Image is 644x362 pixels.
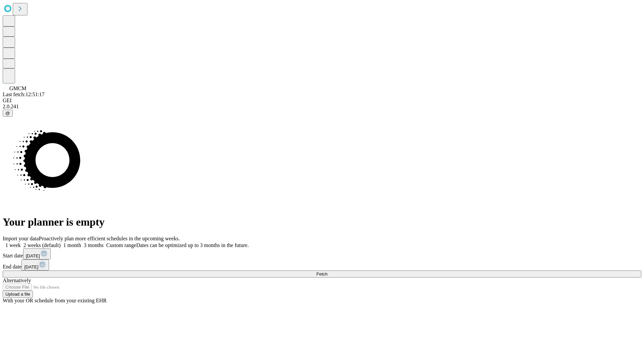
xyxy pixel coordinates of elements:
[3,216,641,228] h1: Your planner is empty
[3,98,641,104] div: GEI
[3,270,641,278] button: Fetch
[3,110,13,117] button: @
[21,259,49,270] button: [DATE]
[316,271,327,277] span: Fetch
[106,242,136,248] span: Custom range
[3,92,45,97] span: Last fetch: 12:51:17
[5,111,10,116] span: @
[23,248,51,259] button: [DATE]
[9,85,26,91] span: GMCM
[23,242,61,248] span: 2 weeks (default)
[26,253,40,258] span: [DATE]
[3,291,33,298] button: Upload a file
[3,248,641,259] div: Start date
[84,242,104,248] span: 3 months
[5,242,21,248] span: 1 week
[3,278,31,283] span: Alternatively
[24,264,38,269] span: [DATE]
[136,242,249,248] span: Dates can be optimized up to 3 months in the future.
[3,236,39,241] span: Import your data
[3,104,641,110] div: 2.0.241
[39,236,180,241] span: Proactively plan more efficient schedules in the upcoming weeks.
[3,259,641,270] div: End date
[63,242,81,248] span: 1 month
[3,298,107,303] span: With your OR schedule from your existing EHR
